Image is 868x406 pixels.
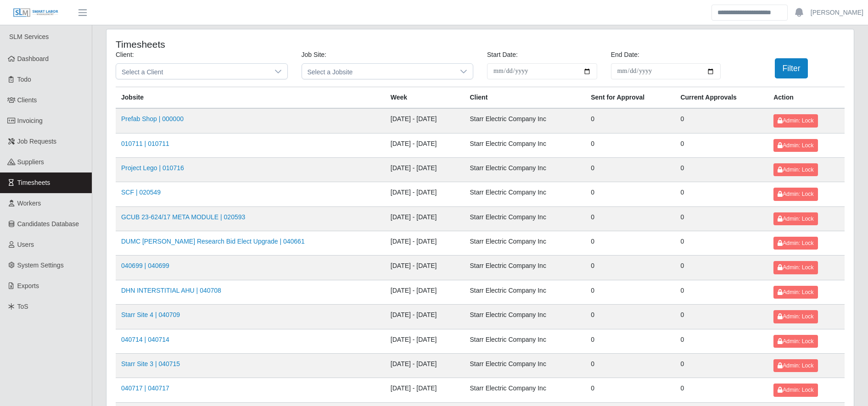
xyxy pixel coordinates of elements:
td: 0 [585,256,675,280]
a: 010711 | 010711 [121,140,169,147]
span: Clients [17,96,37,104]
td: [DATE] - [DATE] [385,182,465,206]
button: Admin: Lock [773,139,818,152]
td: Starr Electric Company Inc [464,378,585,402]
td: 0 [585,133,675,157]
th: Jobsite [116,87,385,109]
button: Admin: Lock [773,188,818,200]
a: DHN INTERSTITIAL AHU | 040708 [121,287,221,294]
a: Starr Site 4 | 040709 [121,311,180,318]
td: 0 [585,280,675,304]
td: [DATE] - [DATE] [385,280,465,304]
span: Invoicing [17,117,43,124]
td: 0 [585,108,675,133]
td: [DATE] - [DATE] [385,378,465,402]
td: 0 [675,157,768,182]
a: 040717 | 040717 [121,384,169,392]
td: Starr Electric Company Inc [464,206,585,231]
span: Exports [17,282,39,289]
img: SLM Logo [13,8,59,18]
span: Select a Jobsite [302,64,455,79]
td: [DATE] - [DATE] [385,329,465,353]
span: Admin: Lock [778,362,813,369]
td: 0 [585,329,675,353]
td: 0 [585,231,675,256]
span: Admin: Lock [778,117,813,124]
a: DUMC [PERSON_NAME] Research Bid Elect Upgrade | 040661 [121,238,305,245]
td: 0 [585,378,675,402]
td: Starr Electric Company Inc [464,133,585,157]
td: 0 [585,157,675,182]
a: [PERSON_NAME] [811,8,863,17]
td: 0 [675,133,768,157]
td: Starr Electric Company Inc [464,329,585,353]
button: Admin: Lock [773,384,818,396]
td: 0 [675,329,768,353]
td: 0 [675,378,768,402]
td: 0 [675,206,768,231]
td: 0 [675,280,768,304]
button: Filter [775,58,808,78]
th: Current Approvals [675,87,768,109]
span: System Settings [17,261,64,269]
span: Select a Client [116,64,269,79]
td: Starr Electric Company Inc [464,182,585,206]
td: 0 [675,231,768,256]
button: Admin: Lock [773,335,818,348]
td: 0 [585,182,675,206]
td: [DATE] - [DATE] [385,256,465,280]
label: End Date: [611,50,639,60]
td: Starr Electric Company Inc [464,280,585,304]
td: 0 [675,353,768,378]
td: 0 [585,305,675,329]
input: Search [711,5,788,21]
a: 040699 | 040699 [121,262,169,269]
span: Todo [17,76,31,83]
a: GCUB 23-624/17 META MODULE | 020593 [121,213,245,221]
a: Project Lego | 010716 [121,164,184,172]
span: SLM Services [9,33,49,40]
a: SCF | 020549 [121,189,161,196]
span: Dashboard [17,55,49,62]
td: 0 [675,305,768,329]
span: Admin: Lock [778,289,813,295]
button: Admin: Lock [773,237,818,250]
span: Admin: Lock [778,191,813,197]
span: Admin: Lock [778,240,813,246]
span: Admin: Lock [778,216,813,222]
a: Starr Site 3 | 040715 [121,360,180,367]
td: 0 [675,108,768,133]
td: [DATE] - [DATE] [385,305,465,329]
span: Candidates Database [17,220,79,228]
td: [DATE] - [DATE] [385,108,465,133]
td: Starr Electric Company Inc [464,231,585,256]
span: Workers [17,200,41,207]
td: [DATE] - [DATE] [385,157,465,182]
button: Admin: Lock [773,163,818,176]
span: ToS [17,303,28,310]
td: Starr Electric Company Inc [464,256,585,280]
a: 040714 | 040714 [121,336,169,343]
span: Admin: Lock [778,264,813,271]
td: 0 [585,206,675,231]
h4: Timesheets [116,39,411,50]
td: 0 [585,353,675,378]
th: Week [385,87,465,109]
span: Timesheets [17,179,50,186]
td: Starr Electric Company Inc [464,353,585,378]
td: [DATE] - [DATE] [385,353,465,378]
span: Job Requests [17,138,57,145]
button: Admin: Lock [773,261,818,274]
th: Client [464,87,585,109]
td: Starr Electric Company Inc [464,157,585,182]
th: Sent for Approval [585,87,675,109]
th: Action [768,87,845,109]
span: Admin: Lock [778,387,813,393]
td: [DATE] - [DATE] [385,231,465,256]
button: Admin: Lock [773,286,818,299]
td: 0 [675,256,768,280]
span: Admin: Lock [778,142,813,149]
td: Starr Electric Company Inc [464,108,585,133]
td: [DATE] - [DATE] [385,133,465,157]
span: Admin: Lock [778,167,813,173]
